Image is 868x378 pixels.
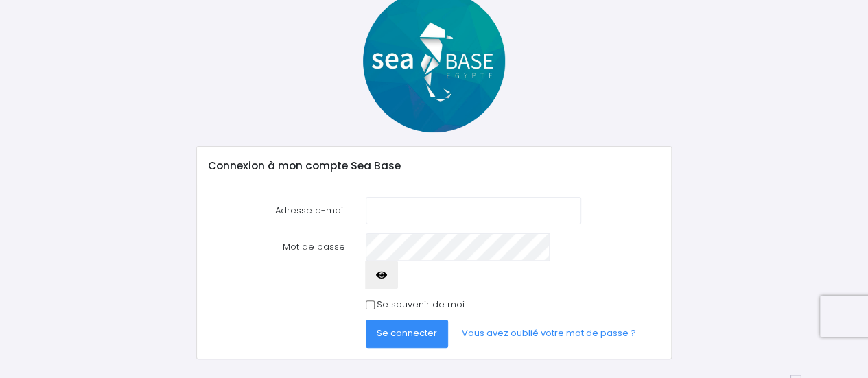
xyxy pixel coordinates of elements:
label: Se souvenir de moi [377,298,465,311]
label: Mot de passe [198,233,355,289]
span: Se connecter [377,327,437,340]
label: Adresse e-mail [198,197,355,224]
div: Connexion à mon compte Sea Base [197,147,671,185]
button: Se connecter [366,320,448,347]
a: Vous avez oublié votre mot de passe ? [451,320,647,347]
